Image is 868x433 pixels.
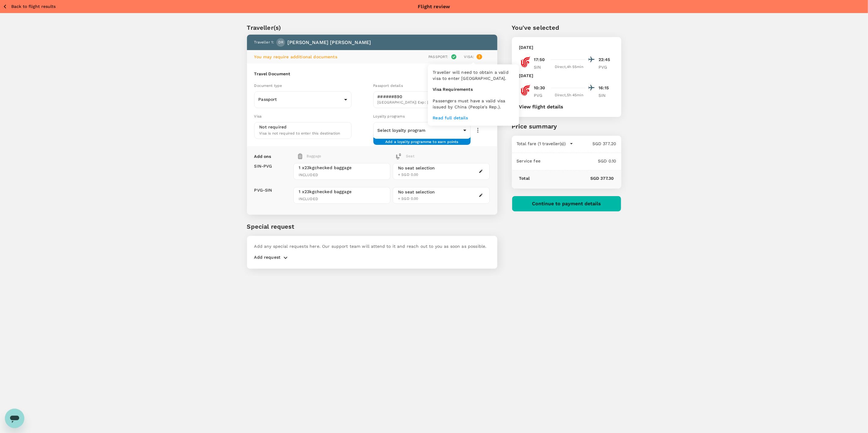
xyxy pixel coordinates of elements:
[530,175,614,181] p: SGD 377.30
[254,187,272,193] p: PVG - SIN
[553,92,585,98] div: Direct , 5h 45min
[398,189,435,195] div: No seat selection
[299,172,385,178] span: INCLUDED
[373,84,403,88] span: Passport details
[519,44,533,50] p: [DATE]
[299,165,385,171] span: 1 x 23kg checked baggage
[298,153,369,159] div: Baggage
[512,122,621,131] p: Price summary
[599,92,614,98] p: SIN
[433,98,506,109] span: Passengers must have a valid visa issued by China (People's Rep.).
[254,153,271,159] p: Add ons
[517,158,541,164] p: Service fee
[373,114,405,118] span: Loyalty programs
[396,153,402,159] img: baggage-icon
[519,84,531,96] img: CA
[254,163,272,169] p: SIN - PVG
[519,104,564,110] button: View flight details
[396,153,414,159] div: Seat
[428,54,448,60] p: Passport :
[512,196,621,212] button: Continue to payment details
[519,73,533,79] p: [DATE]
[433,69,514,81] p: Traveller will need to obtain a valid visa to enter [GEOGRAPHIC_DATA].
[534,56,545,63] p: 17:50
[259,131,340,135] span: Visa is not required to enter this destination
[11,3,56,9] p: Back to flight results
[599,85,614,91] p: 16:15
[517,141,566,147] p: Total fare (1 traveller(s))
[254,114,262,118] span: Visa
[433,86,514,93] h6: Visa Requirements
[433,115,514,121] p: Read full details
[385,139,458,140] span: Add a loyalty programme to earn points
[254,243,490,249] p: Add any special requests here. Our support team will attend to it and reach out to you as soon as...
[464,54,474,60] p: Visa :
[278,39,283,46] span: DR
[398,165,435,171] div: No seat selection
[247,222,497,231] p: Special request
[517,141,573,147] button: Total fare (1 traveller(s))
[534,92,549,98] p: PVG
[299,196,385,202] span: INCLUDED
[418,3,450,10] p: Flight review
[287,39,371,46] p: [PERSON_NAME] [PERSON_NAME]
[259,124,287,130] p: Not required
[519,175,530,181] p: Total
[254,39,274,46] p: Traveller 1 :
[398,172,418,177] span: + SGD 0.00
[553,64,585,70] div: Direct , 4h 55min
[599,64,614,70] p: PVG
[254,84,282,88] span: Document type
[259,96,342,102] p: Passport
[247,23,497,32] p: Traveller(s)
[573,141,616,147] p: SGD 377.20
[512,23,621,32] p: You've selected
[398,196,418,201] span: + SGD 0.00
[254,92,352,107] div: Passport
[298,153,302,159] img: baggage-icon
[373,123,471,138] div: ​
[2,3,56,10] button: Back to flight results
[378,100,461,106] span: [GEOGRAPHIC_DATA] | Exp: [DATE]
[254,71,490,77] h6: Travel Document
[254,254,281,261] p: Add request
[540,158,616,164] p: SGD 0.10
[5,409,24,428] iframe: Button to launch messaging window
[599,56,614,63] p: 22:45
[378,94,461,100] p: ######890
[254,54,337,59] span: You may require additional documents
[534,85,545,91] p: 10:30
[519,56,531,68] img: CA
[373,90,471,110] div: ######890[GEOGRAPHIC_DATA]| Exp: [DATE]
[299,189,385,195] span: 1 x 23kg checked baggage
[534,64,549,70] p: SIN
